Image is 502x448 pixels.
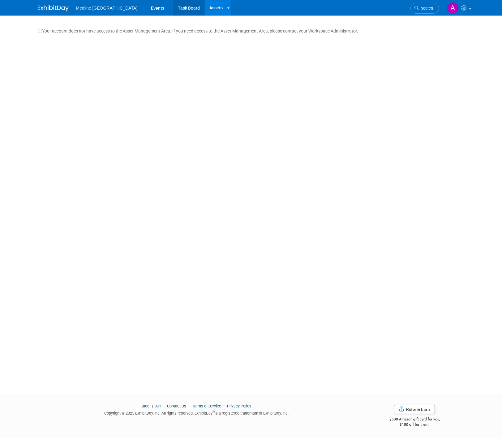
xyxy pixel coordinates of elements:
span: | [162,404,166,408]
div: Your account does not have access to the Asset Management Area. If you need access to the Asset M... [38,22,465,34]
span: | [150,404,154,408]
span: | [222,404,226,408]
a: API [155,404,161,408]
a: Search [410,3,439,14]
span: Medline [GEOGRAPHIC_DATA] [76,6,138,11]
a: Privacy Policy [227,404,251,408]
a: Contact Us [167,404,186,408]
a: Refer & Earn [394,405,435,414]
a: Terms of Service [192,404,221,408]
div: $150 off for them. [365,422,465,427]
sup: ® [212,410,215,414]
img: ExhibitDay [38,5,69,11]
div: Copyright © 2025 ExhibitDay, Inc. All rights reserved. ExhibitDay is a registered trademark of Ex... [38,409,356,416]
span: Search [419,6,433,11]
div: $500 Amazon gift card for you, [365,413,465,427]
img: Anne-Renee Boulanger [447,2,459,14]
span: | [187,404,191,408]
a: Blog [142,404,149,408]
